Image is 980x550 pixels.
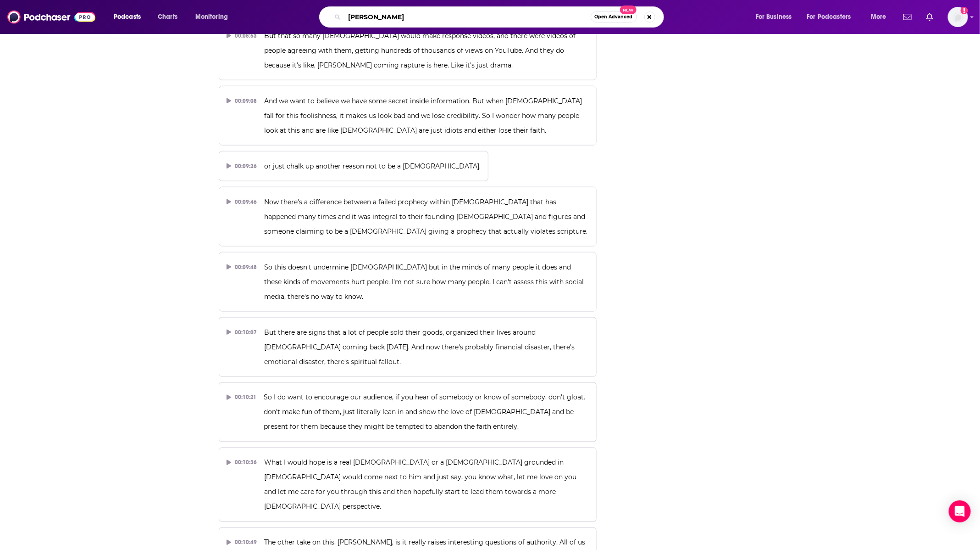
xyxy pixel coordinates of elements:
[264,393,587,431] span: So I do want to encourage our audience, if you hear of somebody or know of somebody, don't gloat....
[948,7,968,27] span: Logged in as ZoeJethani
[227,455,257,470] div: 00:10:36
[152,10,183,24] a: Charts
[227,260,257,275] div: 00:09:48
[264,198,587,236] span: Now there's a difference between a failed prophecy within [DEMOGRAPHIC_DATA] that has happened ma...
[227,390,257,405] div: 00:10:21
[219,317,597,377] button: 00:10:07But there are signs that a lot of people sold their goods, organized their lives around [...
[620,6,637,14] span: New
[219,448,597,522] button: 00:10:36What I would hope is a real [DEMOGRAPHIC_DATA] or a [DEMOGRAPHIC_DATA] grounded in [DEMOG...
[7,8,95,26] img: Podchaser - Follow, Share and Rate Podcasts
[227,325,257,340] div: 00:10:07
[749,10,803,24] button: open menu
[949,500,971,522] div: Open Intercom Messenger
[923,9,937,25] a: Show notifications dropdown
[328,6,673,28] div: Search podcasts, credits, & more...
[344,10,591,24] input: Search podcasts, credits, & more...
[219,187,597,247] button: 00:09:46Now there's a difference between a failed prophecy within [DEMOGRAPHIC_DATA] that has hap...
[595,15,633,19] span: Open Advanced
[264,162,481,170] span: or just chalk up another reason not to be a [DEMOGRAPHIC_DATA].
[948,7,968,27] img: User Profile
[264,328,576,366] span: But there are signs that a lot of people sold their goods, organized their lives around [DEMOGRAP...
[219,151,489,181] button: 00:09:26or just chalk up another reason not to be a [DEMOGRAPHIC_DATA].
[219,252,597,312] button: 00:09:48So this doesn't undermine [DEMOGRAPHIC_DATA] but in the minds of many people it does and ...
[264,459,578,511] span: What I would hope is a real [DEMOGRAPHIC_DATA] or a [DEMOGRAPHIC_DATA] grounded in [DEMOGRAPHIC_D...
[227,28,257,43] div: 00:08:53
[264,32,577,69] span: But that so many [DEMOGRAPHIC_DATA] would make response videos, and there were videos of people a...
[219,86,597,146] button: 00:09:08And we want to believe we have some secret inside information. But when [DEMOGRAPHIC_DATA...
[756,11,792,23] span: For Business
[871,11,886,23] span: More
[264,97,584,135] span: And we want to believe we have some secret inside information. But when [DEMOGRAPHIC_DATA] fall f...
[227,159,257,174] div: 00:09:26
[114,11,141,23] span: Podcasts
[864,10,898,24] button: open menu
[219,21,597,80] button: 00:08:53But that so many [DEMOGRAPHIC_DATA] would make response videos, and there were videos of ...
[227,535,257,550] div: 00:10:49
[195,11,228,23] span: Monitoring
[227,94,257,108] div: 00:09:08
[948,7,968,27] button: Show profile menu
[107,10,153,24] button: open menu
[900,9,915,25] a: Show notifications dropdown
[807,11,851,23] span: For Podcasters
[801,10,864,24] button: open menu
[227,195,257,209] div: 00:09:46
[591,11,637,22] button: Open AdvancedNew
[219,382,597,442] button: 00:10:21So I do want to encourage our audience, if you hear of somebody or know of somebody, don'...
[264,263,586,301] span: So this doesn't undermine [DEMOGRAPHIC_DATA] but in the minds of many people it does and these ki...
[961,7,968,14] svg: Add a profile image
[158,11,177,23] span: Charts
[189,10,240,24] button: open menu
